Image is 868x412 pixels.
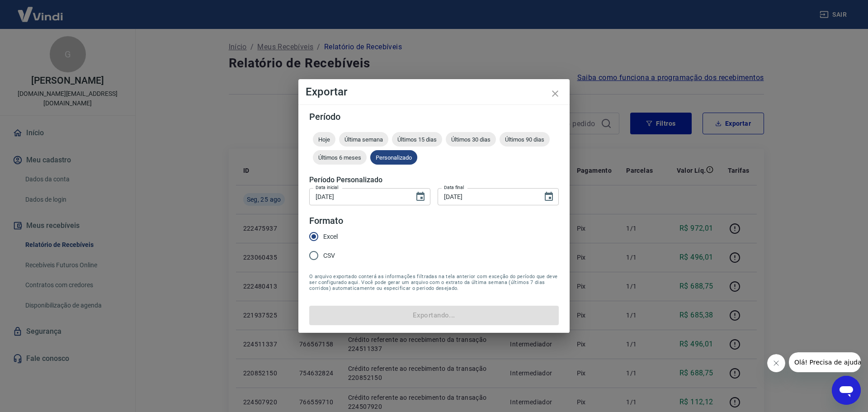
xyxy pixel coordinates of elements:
[392,136,442,143] span: Últimos 15 dias
[446,132,496,147] div: Últimos 30 dias
[309,274,559,291] span: O arquivo exportado conterá as informações filtradas na tela anterior com exceção do período que ...
[309,214,343,227] legend: Formato
[309,188,408,205] input: DD/MM/YYYY
[313,136,335,143] span: Hoje
[339,136,388,143] span: Última semana
[323,251,335,260] span: CSV
[789,352,861,372] iframe: Mensagem da empresa
[411,188,429,206] button: Choose date, selected date is 25 de ago de 2025
[392,132,442,147] div: Últimos 15 dias
[500,136,550,143] span: Últimos 90 dias
[544,83,566,104] button: close
[500,132,550,147] div: Últimos 90 dias
[540,188,558,206] button: Choose date, selected date is 25 de ago de 2025
[5,6,76,14] span: Olá! Precisa de ajuda?
[306,86,562,97] h4: Exportar
[370,150,417,165] div: Personalizado
[323,232,338,242] span: Excel
[832,376,861,405] iframe: Botão para abrir a janela de mensagens
[438,188,536,205] input: DD/MM/YYYY
[309,175,559,185] h5: Período Personalizado
[313,154,367,161] span: Últimos 6 meses
[370,154,417,161] span: Personalizado
[767,354,785,372] iframe: Fechar mensagem
[309,112,559,121] h5: Período
[313,150,367,165] div: Últimos 6 meses
[316,184,339,191] label: Data inicial
[313,132,335,147] div: Hoje
[444,184,464,191] label: Data final
[339,132,388,147] div: Última semana
[446,136,496,143] span: Últimos 30 dias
